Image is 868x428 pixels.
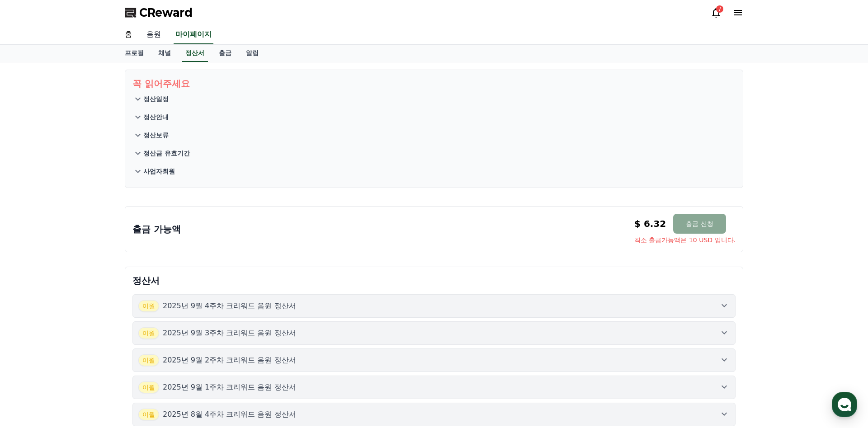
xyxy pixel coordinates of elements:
button: 이월 2025년 9월 1주차 크리워드 음원 정산서 [132,376,736,399]
p: 2025년 9월 4주차 크리워드 음원 정산서 [163,301,296,311]
p: 2025년 9월 1주차 크리워드 음원 정산서 [163,382,296,393]
a: 마이페이지 [174,25,213,44]
p: 꼭 읽어주세요 [132,77,736,90]
div: 올 [DATE] 가족들과 함께 풍선한 한가위 보내시길 바라며 늘 좋은 일들만 가득하시길 기원합니다! [26,33,150,60]
span: 이월 [138,409,159,420]
div: 감사합니다. [26,100,150,109]
div: 7 [716,5,723,13]
a: 홈 [118,25,139,44]
div: 다음주 출금은 예정대로 진행됩니다. [26,87,150,96]
a: 알림 [239,45,266,62]
span: 이월 [138,300,159,312]
p: 출금 가능액 [132,223,181,235]
button: 사업자회원 [132,162,736,180]
button: 정산금 유효기간 [132,144,736,162]
div: [DATE] 오전 8:30부터 운영해요 [49,15,128,22]
div: [DATE](금) ~ [DATE](목)까지 [26,73,150,82]
p: 정산보류 [143,131,169,140]
button: 이월 2025년 8월 4주차 크리워드 음원 정산서 [132,403,736,426]
a: 프로필 [118,45,151,62]
button: 이월 2025년 9월 2주차 크리워드 음원 정산서 [132,348,736,372]
span: 이월 [138,381,159,393]
span: CReward [139,5,193,20]
button: 정산일정 [132,90,736,108]
div: CReward [49,5,85,15]
p: 2025년 8월 4주차 크리워드 음원 정산서 [163,409,296,420]
div: 크리워드 고객센터 휴무 안내 [26,64,150,73]
button: 출금 신청 [673,214,726,234]
button: 상담 시작하기 [9,285,167,303]
span: 이월 [138,354,159,366]
p: 정산금 유효기간 [143,149,190,158]
span: 최소 출금가능액은 10 USD 입니다. [634,235,736,245]
button: 정산안내 [132,108,736,126]
button: 이월 2025년 9월 3주차 크리워드 음원 정산서 [132,321,736,345]
a: 출금 [212,45,239,62]
p: 2025년 9월 2주차 크리워드 음원 정산서 [163,355,296,366]
a: 정산서 [182,45,208,62]
a: CReward [125,5,193,20]
p: 정산일정 [143,94,169,103]
p: 정산안내 [143,113,169,122]
button: 이월 2025년 9월 4주차 크리워드 음원 정산서 [132,294,736,318]
p: 2025년 9월 3주차 크리워드 음원 정산서 [163,328,296,339]
a: 채널 [151,45,178,62]
p: 사업자회원 [143,167,175,176]
p: 정산서 [132,274,736,287]
p: $ 6.32 [634,217,666,230]
button: 정산보류 [132,126,736,144]
span: 이월 [138,327,159,339]
a: 음원 [139,25,168,44]
img: thumbnail [20,116,142,238]
a: 7 [711,7,722,18]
